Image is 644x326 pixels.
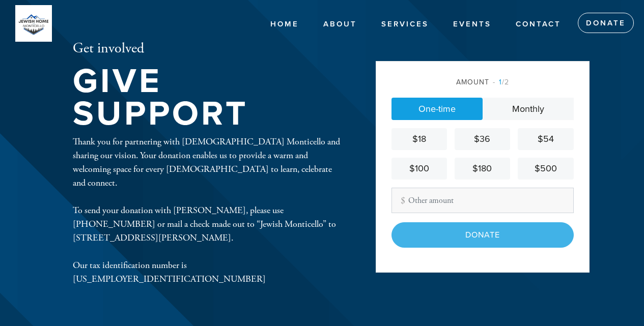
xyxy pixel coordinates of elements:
[508,15,569,34] a: Contact
[73,40,343,57] h2: Get involved
[396,162,443,175] div: $100
[518,158,573,180] a: $500
[493,78,509,86] span: /2
[391,188,574,213] input: Other amount
[445,15,499,34] a: Events
[396,132,443,146] div: $18
[391,98,483,120] a: One-time
[316,15,365,34] a: About
[578,13,634,33] a: Donate
[391,77,574,87] div: Amount
[455,128,510,150] a: $36
[391,128,447,150] a: $18
[459,132,506,146] div: $36
[263,15,306,34] a: Home
[518,128,573,150] a: $54
[499,78,502,86] span: 1
[483,98,574,120] a: Monthly
[73,135,343,286] div: Thank you for partnering with [DEMOGRAPHIC_DATA] Monticello and sharing our vision. Your donation...
[15,5,52,42] img: PHOTO-2024-06-24-16-19-29.jpg
[391,158,447,180] a: $100
[522,162,569,175] div: $500
[522,132,569,146] div: $54
[73,65,343,131] h1: Give Support
[455,158,510,180] a: $180
[459,162,506,175] div: $180
[374,15,436,34] a: Services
